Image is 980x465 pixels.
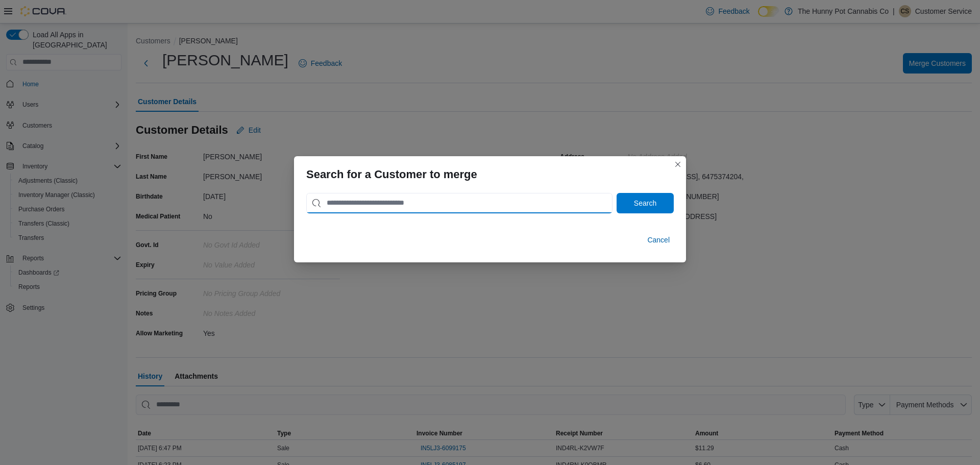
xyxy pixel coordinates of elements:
[617,193,674,213] button: Search
[643,230,674,250] button: Cancel
[672,158,684,170] button: Closes this modal window
[306,168,477,181] h3: Search for a Customer to merge
[634,198,656,208] span: Search
[647,235,670,245] span: Cancel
